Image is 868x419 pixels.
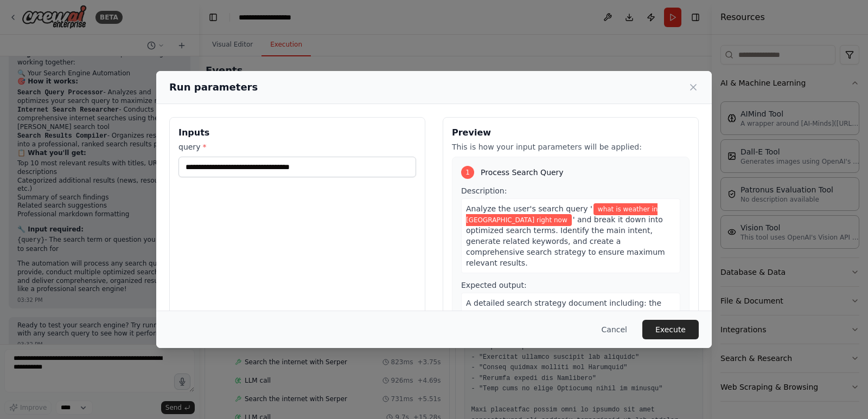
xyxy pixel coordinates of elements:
[178,126,416,139] h3: Inputs
[642,320,699,339] button: Execute
[461,166,474,179] div: 1
[466,203,658,226] span: Variable: query
[452,126,690,139] h3: Preview
[593,320,636,339] button: Cancel
[466,204,592,213] span: Analyze the user's search query '
[481,167,564,178] span: Process Search Query
[466,299,666,340] span: A detailed search strategy document including: the main search terms, related keywords, search in...
[461,186,507,195] span: Description:
[452,141,690,152] p: This is how your input parameters will be applied:
[466,215,665,267] span: ' and break it down into optimized search terms. Identify the main intent, generate related keywo...
[178,141,416,152] label: query
[461,281,527,289] span: Expected output:
[169,80,258,95] h2: Run parameters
